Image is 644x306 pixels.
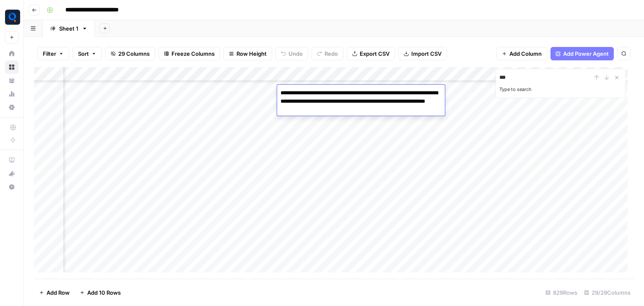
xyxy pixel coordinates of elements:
a: Your Data [5,74,18,87]
button: Add Power Agent [551,47,614,60]
button: Filter [37,47,69,60]
span: Redo [325,49,338,58]
div: 829 Rows [542,286,581,299]
button: What's new? [5,167,18,180]
span: Import CSV [411,49,441,58]
span: Filter [43,49,56,58]
button: Row Height [223,47,272,60]
button: Freeze Columns [158,47,220,60]
span: Add Column [509,49,542,58]
span: Add Power Agent [563,49,609,58]
span: 29 Columns [118,49,150,58]
span: Undo [288,49,303,58]
a: AirOps Academy [5,153,18,167]
a: Usage [5,87,18,101]
button: Workspace: Qubit - SEO [5,7,18,28]
span: Sort [78,49,89,58]
span: Add 10 Rows [87,288,121,297]
span: Row Height [236,49,267,58]
a: Browse [5,60,18,74]
button: Sort [73,47,102,60]
div: Sheet 1 [59,24,78,33]
a: Settings [5,101,18,114]
button: Undo [275,47,308,60]
button: Help + Support [5,180,18,194]
button: Redo [312,47,343,60]
span: Export CSV [360,49,390,58]
img: Qubit - SEO Logo [5,10,20,25]
a: Sheet 1 [43,20,95,37]
button: Close Search [612,73,622,83]
div: What's new? [5,167,18,180]
div: 29/29 Columns [581,286,634,299]
a: Home [5,47,18,60]
button: Import CSV [398,47,447,60]
button: Add Row [34,286,75,299]
button: Export CSV [347,47,395,60]
span: Freeze Columns [171,49,215,58]
span: Add Row [47,288,70,297]
button: 29 Columns [105,47,155,60]
button: Add 10 Rows [75,286,126,299]
button: Add Column [496,47,547,60]
label: Type to search [499,86,532,92]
